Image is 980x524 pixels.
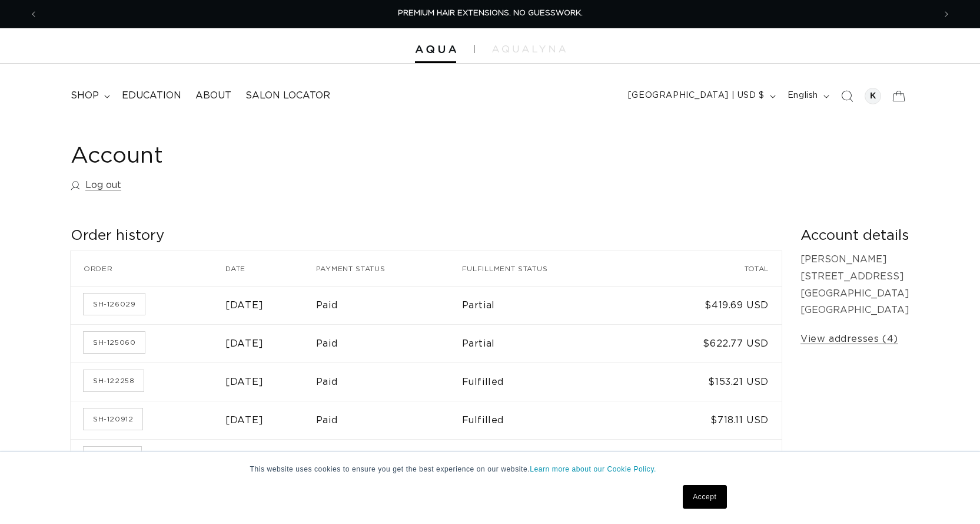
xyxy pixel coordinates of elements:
[530,465,656,473] a: Learn more about our Cookie Policy.
[316,251,462,286] th: Payment status
[71,90,99,102] span: shop
[188,83,238,109] a: About
[316,401,462,439] td: Paid
[637,362,782,401] td: $153.21 USD
[225,339,264,348] time: [DATE]
[834,83,860,109] summary: Search
[225,251,316,286] th: Date
[788,90,818,102] span: English
[683,485,726,509] a: Accept
[21,3,46,25] button: Previous announcement
[250,464,730,474] p: This website uses cookies to ensure you get the best experience on our website.
[492,45,566,52] img: aqualyna.com
[316,362,462,401] td: Paid
[71,251,225,286] th: Order
[462,324,637,362] td: Partial
[84,332,145,353] a: Order number SH-125060
[316,324,462,362] td: Paid
[637,324,782,362] td: $622.77 USD
[71,177,121,194] a: Log out
[195,90,231,102] span: About
[225,416,264,425] time: [DATE]
[637,439,782,477] td: $692.05 USD
[115,83,188,109] a: Education
[462,251,637,286] th: Fulfillment status
[225,377,264,387] time: [DATE]
[122,90,181,102] span: Education
[621,85,780,107] button: [GEOGRAPHIC_DATA] | USD $
[398,9,583,17] span: PREMIUM HAIR EXTENSIONS. NO GUESSWORK.
[934,3,959,25] button: Next announcement
[238,83,337,109] a: Salon Locator
[462,439,637,477] td: Fulfilled
[637,251,782,286] th: Total
[84,370,144,391] a: Order number SH-122258
[800,251,909,319] p: [PERSON_NAME] [STREET_ADDRESS] [GEOGRAPHIC_DATA] [GEOGRAPHIC_DATA]
[84,294,145,315] a: Order number SH-126029
[71,142,909,171] h1: Account
[71,227,782,245] h2: Order history
[316,439,462,477] td: Paid
[245,90,330,102] span: Salon Locator
[462,286,637,325] td: Partial
[415,45,456,54] img: Aqua Hair Extensions
[637,286,782,325] td: $419.69 USD
[225,301,264,310] time: [DATE]
[800,331,898,348] a: View addresses (4)
[628,90,765,102] span: [GEOGRAPHIC_DATA] | USD $
[462,401,637,439] td: Fulfilled
[462,362,637,401] td: Fulfilled
[84,408,142,430] a: Order number SH-120912
[316,286,462,325] td: Paid
[800,227,909,245] h2: Account details
[780,85,834,107] button: English
[64,83,115,109] summary: shop
[637,401,782,439] td: $718.11 USD
[84,447,141,468] a: Order number SH-112722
